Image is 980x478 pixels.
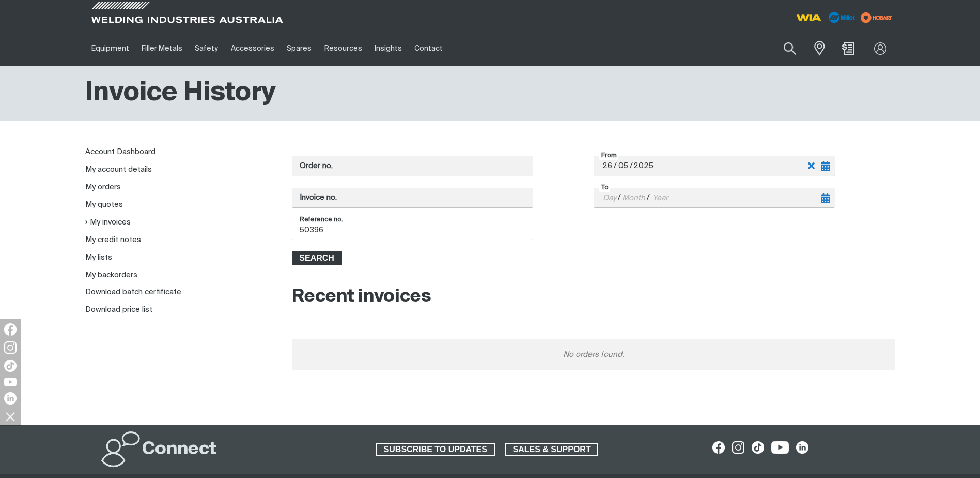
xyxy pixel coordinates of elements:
[292,286,895,308] h2: Recent invoices
[85,236,141,244] a: My credit notes
[85,288,181,296] a: Download batch certificate
[85,271,137,279] a: My backorders
[621,188,647,207] input: Month
[85,31,135,66] a: Equipment
[650,188,671,207] input: Year
[85,77,276,110] h1: Invoice History
[281,31,318,66] a: Spares
[805,156,818,175] button: Clear selected date
[292,339,895,370] div: No orders found.
[85,148,155,156] a: Account Dashboard
[4,323,17,336] img: Facebook
[506,443,598,456] span: SALES & SUPPORT
[85,201,123,208] a: My quotes
[85,31,693,66] nav: Main
[4,378,17,386] img: YouTube
[818,156,833,175] button: Toggle calendar
[633,156,655,175] input: Year
[818,188,833,207] button: Toggle calendar
[189,31,224,66] a: Safety
[85,306,152,313] a: Download price list
[4,360,17,372] img: TikTok
[601,156,614,175] input: Day
[840,42,857,55] a: Shopping cart (0 product(s))
[142,438,216,461] h2: Connect
[85,144,275,319] nav: My account
[292,251,342,265] button: Search invoices
[85,218,131,227] a: My invoices
[135,31,189,66] a: Filler Metals
[85,166,152,173] a: My account details
[2,408,19,425] img: hide socials
[225,31,281,66] a: Accessories
[759,36,807,61] input: Product name or item number...
[293,251,341,265] span: Search
[601,188,618,207] input: Day
[617,156,630,175] input: Month
[368,31,408,66] a: Insights
[4,392,17,405] img: LinkedIn
[858,10,895,25] img: miller
[376,443,495,456] a: SUBSCRIBE TO UPDATES
[4,341,17,354] img: Instagram
[505,443,599,456] a: SALES & SUPPORT
[377,443,494,456] span: SUBSCRIBE TO UPDATES
[85,183,121,191] a: My orders
[772,36,807,61] button: Search products
[408,31,449,66] a: Contact
[85,253,112,261] a: My lists
[318,31,368,66] a: Resources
